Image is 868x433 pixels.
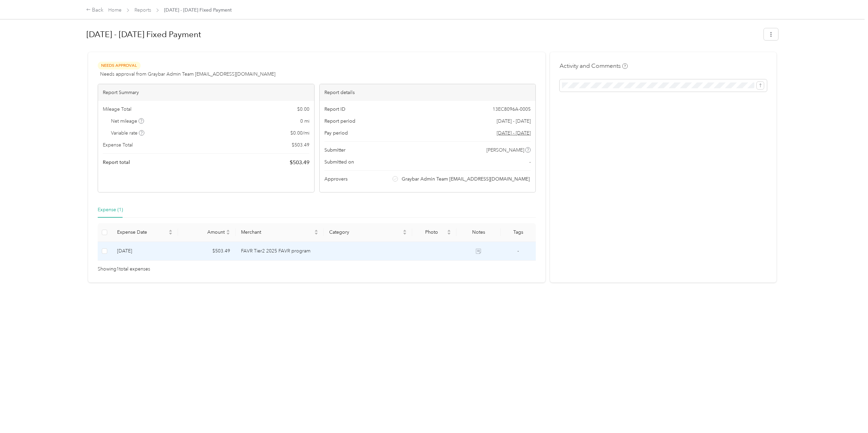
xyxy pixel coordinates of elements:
[86,26,759,43] h1: Oct 1 - 31, 2025 Fixed Payment
[324,106,345,113] span: Report ID
[168,232,173,236] span: caret-down
[86,6,104,14] div: Back
[111,118,144,125] span: Net mileage
[403,229,407,233] span: caret-up
[98,62,141,69] span: Needs Approval
[830,395,868,433] iframe: Everlance-gr Chat Button Frame
[112,242,178,261] td: 10-1-2025
[314,232,318,236] span: caret-down
[324,223,412,242] th: Category
[329,229,401,235] span: Category
[447,229,451,233] span: caret-up
[103,106,131,113] span: Mileage Total
[290,129,309,137] span: $ 0.00 / mi
[412,223,456,242] th: Photo
[241,229,313,235] span: Merchant
[236,242,324,261] td: FAVR Tier2 2025 FAVR program
[324,146,345,154] span: Submitter
[117,229,167,235] span: Expense Date
[100,71,275,78] span: Needs approval from Graybar Admin Team [EMAIL_ADDRESS][DOMAIN_NAME]
[112,223,178,242] th: Expense Date
[403,232,407,236] span: caret-down
[560,62,628,70] h4: Activity and Comments
[98,265,150,273] span: Showing 1 total expenses
[226,229,230,233] span: caret-up
[98,206,123,214] div: Expense (1)
[506,229,531,235] div: Tags
[402,175,530,183] span: Graybar Admin Team [EMAIL_ADDRESS][DOMAIN_NAME]
[300,118,309,125] span: 0 mi
[164,6,232,14] span: [DATE] - [DATE] Fixed Payment
[456,223,501,242] th: Notes
[324,118,355,125] span: Report period
[501,223,536,242] th: Tags
[292,141,309,149] span: $ 503.49
[108,7,122,13] a: Home
[236,223,324,242] th: Merchant
[314,229,318,233] span: caret-up
[324,175,348,183] span: Approvers
[501,242,536,261] td: -
[418,229,446,235] span: Photo
[168,229,173,233] span: caret-up
[111,129,144,137] span: Variable rate
[134,7,151,13] a: Reports
[183,229,225,235] span: Amount
[497,118,531,125] span: [DATE] - [DATE]
[103,141,133,149] span: Expense Total
[517,248,519,254] span: -
[297,106,309,113] span: $ 0.00
[98,84,314,101] div: Report Summary
[290,158,309,167] span: $ 503.49
[178,242,236,261] td: $503.49
[497,129,531,137] span: Go to pay period
[226,232,230,236] span: caret-down
[486,146,524,154] span: [PERSON_NAME]
[529,158,531,166] span: -
[447,232,451,236] span: caret-down
[324,158,354,166] span: Submitted on
[178,223,236,242] th: Amount
[324,129,348,137] span: Pay period
[103,159,130,166] span: Report total
[320,84,536,101] div: Report details
[493,106,531,113] span: 13EC8096A-0005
